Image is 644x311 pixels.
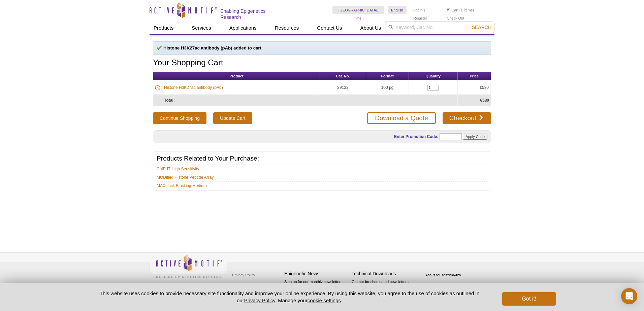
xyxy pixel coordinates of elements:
[153,112,206,124] button: Continue Shopping
[472,25,491,30] span: Search
[188,22,215,34] a: Services
[366,80,409,95] td: 100 µg
[308,298,341,303] button: cookie settings
[447,8,458,12] a: Cart
[356,22,385,34] a: About Us
[352,271,416,277] h4: Technical Downloads
[320,80,366,95] td: 39133
[164,84,223,91] a: Histone H3K27ac antibody (pAb)
[284,279,348,302] p: Sign up for our monthly newsletter highlighting recent publications in the field of epigenetics.
[470,74,479,78] span: Price
[271,22,303,34] a: Resources
[447,16,464,21] a: Check Out
[157,45,487,51] p: Histone H3K27ac antibody (pAb) added to cart
[225,22,261,34] a: Applications
[230,270,257,280] a: Privacy Policy
[385,22,494,33] input: Keyword, Cat. No.
[388,6,407,14] a: English
[419,264,470,279] table: Click to Verify - This site chose Symantec SSL for secure e-commerce and confidential communicati...
[213,112,252,124] input: Update Cart
[157,155,487,162] h2: Products Related to Your Purchase:
[480,98,489,103] strong: €580
[413,8,422,12] a: Login
[463,134,487,140] input: Apply Code
[164,98,175,103] strong: Total:
[88,290,491,304] p: This website uses cookies to provide necessary site functionality and improve your online experie...
[447,6,474,14] li: (1 items)
[367,112,436,124] a: Download a Quote
[381,74,393,78] span: Format
[426,274,461,276] a: ABOUT SSL CERTIFICATES
[244,298,275,303] a: Privacy Policy
[470,24,493,30] button: Search
[150,22,178,34] a: Products
[157,183,207,189] a: MAXblock Blocking Medium
[157,174,214,180] a: MODified Histone Peptide Array
[352,279,416,296] p: Get our brochures and newsletters, or request them by mail.
[150,252,227,280] img: Active Motif,
[332,6,384,14] a: [GEOGRAPHIC_DATA], The
[413,16,427,21] a: Register
[220,8,284,20] h2: Enabling Epigenetics Research
[458,80,491,95] td: €580
[153,58,491,68] h1: Your Shopping Cart
[336,74,350,78] span: Cat. No.
[476,6,477,14] li: |
[426,74,441,78] span: Quantity
[502,292,556,306] button: Got it!
[313,22,346,34] a: Contact Us
[393,134,438,139] label: Enter Promotion Code:
[424,6,425,14] li: |
[157,166,199,172] a: ChIP-IT High Sensitivity
[443,112,491,124] a: Checkout
[229,74,244,78] span: Product
[447,8,450,11] img: Your Cart
[621,288,637,304] div: Open Intercom Messenger
[284,271,348,277] h4: Epigenetic News
[230,280,266,290] a: Terms & Conditions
